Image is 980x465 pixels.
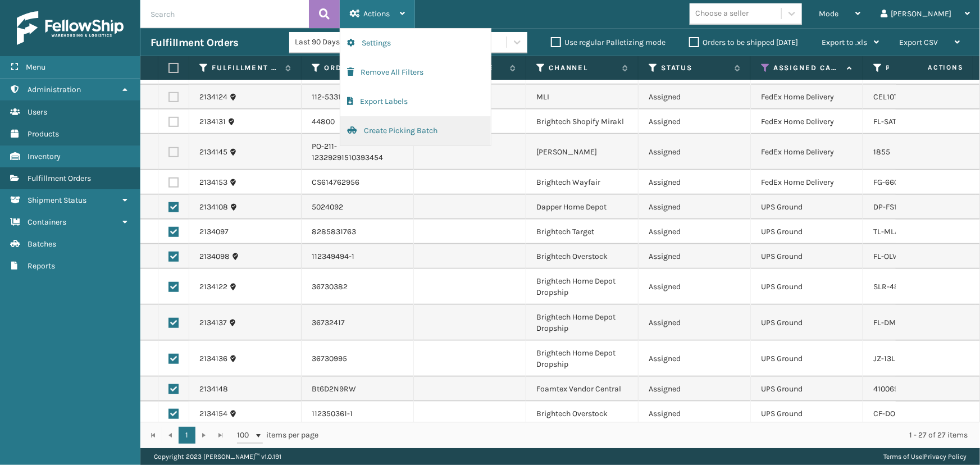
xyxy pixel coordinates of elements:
label: Order Number [324,63,392,73]
td: FedEx Home Delivery [751,134,863,170]
a: 2134148 [199,384,228,395]
td: UPS Ground [751,341,863,377]
a: 2134145 [199,147,227,158]
a: CF-DOKI-XP2Q [873,409,924,418]
td: Brightech Wayfair [526,170,639,195]
button: Create Picking Batch [340,116,491,145]
td: UPS Ground [751,402,863,426]
td: UPS Ground [751,305,863,341]
label: Channel [549,63,617,73]
a: Terms of Use [883,453,922,461]
p: Copyright 2023 [PERSON_NAME]™ v 1.0.191 [154,448,281,465]
td: Assigned [639,170,751,195]
a: TL-MLA-WHT [873,227,918,236]
label: Status [661,63,729,73]
td: Assigned [639,402,751,426]
td: Brightech Home Depot Dropship [526,341,639,377]
div: 1 - 27 of 27 items [335,430,968,441]
td: FedEx Home Delivery [751,85,863,110]
div: Last 90 Days [295,37,382,48]
a: 1855 [873,147,890,157]
td: [PERSON_NAME] [526,134,639,170]
td: Assigned [639,220,751,244]
span: 100 [237,430,254,441]
a: 2134154 [199,408,227,420]
span: Export CSV [899,38,938,47]
div: Choose a seller [695,8,749,20]
button: Export Labels [340,87,491,116]
button: Settings [340,29,491,58]
span: Batches [28,239,56,249]
td: 112-5331424-0860259 [302,85,414,110]
label: Orders to be shipped [DATE] [689,38,798,47]
td: Assigned [639,110,751,134]
td: UPS Ground [751,195,863,220]
td: Brightech Target [526,220,639,244]
a: SLR-48HG-WW [873,282,927,291]
td: MLI [526,85,639,110]
img: logo [17,11,124,45]
td: UPS Ground [751,377,863,402]
a: 1 [179,427,195,444]
td: FedEx Home Delivery [751,170,863,195]
td: Brightech Home Depot Dropship [526,305,639,341]
td: Assigned [639,305,751,341]
td: 112349494-1 [302,244,414,269]
a: CEL10TN [873,92,904,102]
a: JZ-13LD-T8SB [873,354,922,363]
td: Bt6D2N9RW [302,377,414,402]
span: Mode [819,9,838,19]
span: Actions [363,9,390,19]
span: Menu [26,62,45,72]
td: UPS Ground [751,244,863,269]
a: 2134153 [199,177,227,188]
a: 2134097 [199,226,229,238]
td: 36732417 [302,305,414,341]
span: Fulfillment Orders [28,174,91,183]
span: Users [28,107,47,117]
a: 410069-1130 [873,384,916,394]
a: 2134131 [199,116,226,127]
label: Fulfillment Order Id [212,63,280,73]
td: Assigned [639,134,751,170]
a: FG-660L-EAE3 [873,177,923,187]
a: 2134137 [199,317,227,329]
td: CS614762956 [302,170,414,195]
a: 2134136 [199,353,227,364]
td: 112350361-1 [302,402,414,426]
span: Export to .xls [822,38,867,47]
label: Assigned Carrier Service [773,63,841,73]
a: 2134122 [199,281,227,293]
td: Assigned [639,269,751,305]
span: Reports [28,261,55,271]
span: Containers [28,217,66,227]
td: UPS Ground [751,220,863,244]
a: 2134098 [199,251,230,262]
a: 2134108 [199,202,228,213]
td: Brightech Overstock [526,244,639,269]
td: Assigned [639,85,751,110]
td: Brightech Overstock [526,402,639,426]
td: Assigned [639,341,751,377]
span: Administration [28,85,81,94]
h3: Fulfillment Orders [151,36,238,49]
span: items per page [237,427,319,444]
span: Inventory [28,152,61,161]
a: FL-DME-SVR [873,318,917,327]
td: Assigned [639,244,751,269]
td: Foamtex Vendor Central [526,377,639,402]
a: Privacy Policy [924,453,967,461]
span: Products [28,129,59,139]
div: | [883,448,967,465]
td: 8285831763 [302,220,414,244]
button: Remove All Filters [340,58,491,87]
span: Shipment Status [28,195,86,205]
td: 5024092 [302,195,414,220]
td: 44800 [302,110,414,134]
span: Actions [892,58,970,77]
td: 36730382 [302,269,414,305]
td: Brightech Home Depot Dropship [526,269,639,305]
label: Product SKU [886,63,954,73]
a: FL-OLVA-CRM [873,252,921,261]
a: FL-SATRN-BLK [873,117,924,126]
